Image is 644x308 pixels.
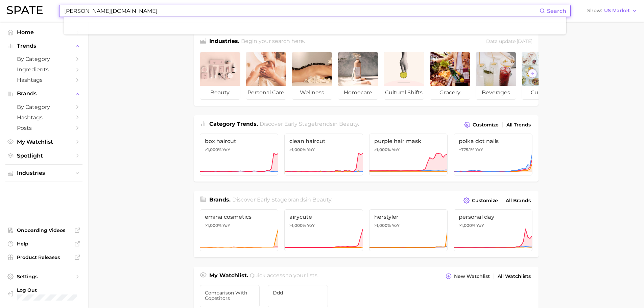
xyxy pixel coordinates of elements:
h2: Begin your search here. [241,37,305,46]
span: by Category [17,104,71,110]
span: Category Trends . [209,121,258,127]
a: beauty [200,52,240,100]
a: by Category [5,54,82,64]
a: airycute>1,000% YoY [284,209,363,251]
span: +775.1% [459,147,474,152]
span: >1,000% [289,223,306,228]
span: YoY [392,223,400,228]
span: YoY [392,147,400,152]
span: Hashtags [17,114,71,121]
span: >1,000% [374,223,391,228]
span: by Category [17,56,71,62]
span: >1,000% [205,223,221,228]
span: clean haircut [289,138,358,144]
span: >1,000% [205,147,221,152]
span: beauty [339,121,358,127]
img: SPATE [7,6,43,14]
span: Brands [17,91,71,97]
a: Spotlight [5,150,82,161]
span: polka dot nails [459,138,527,144]
a: Hashtags [5,112,82,123]
span: Posts [17,125,71,131]
span: Home [17,29,71,35]
button: New Watchlist [444,271,491,281]
span: YoY [476,223,484,228]
span: Trends [17,43,71,49]
a: clean haircut>1,000% YoY [284,134,363,175]
span: Onboarding Videos [17,227,71,233]
a: Log out. Currently logged in with e-mail yemin@goodai-global.com. [5,285,82,303]
button: Trends [5,41,82,51]
span: >1,000% [289,147,306,152]
span: beauty [312,196,331,203]
a: box haircut>1,000% YoY [200,134,279,175]
h2: Quick access to your lists. [250,271,318,281]
span: All Brands [506,198,531,204]
a: Product Releases [5,252,82,262]
span: personal day [459,214,527,220]
span: Customize [473,122,499,128]
span: Help [17,241,71,247]
a: grocery [430,52,470,100]
span: homecare [338,86,378,99]
span: beauty [200,86,240,99]
span: YoY [222,147,230,152]
span: airycute [289,214,358,220]
a: by Category [5,102,82,112]
span: box haircut [205,138,273,144]
button: Industries [5,168,82,178]
span: All Watchlists [498,274,531,279]
a: personal care [246,52,286,100]
span: YoY [307,147,315,152]
a: emina cosmetics>1,000% YoY [200,209,279,251]
span: wellness [292,86,332,99]
input: Search here for a brand, industry, or ingredient [64,5,540,17]
a: All Trends [505,120,532,129]
div: Data update: [DATE] [486,37,532,46]
a: Onboarding Videos [5,225,82,235]
a: Posts [5,123,82,133]
span: Brands . [209,196,231,203]
span: YoY [307,223,315,228]
span: Discover Early Stage brands in . [232,196,332,203]
span: grocery [430,86,470,99]
span: personal care [246,86,286,99]
button: Scroll Right [528,69,537,78]
a: comparison with copetitors [200,285,260,307]
span: Industries [17,170,71,176]
h1: Industries. [209,37,239,46]
span: Product Releases [17,254,71,260]
span: purple hair mask [374,138,443,144]
span: Discover Early Stage trends in . [260,121,359,127]
a: personal day>1,000% YoY [454,209,532,251]
a: All Watchlists [496,272,532,281]
span: YoY [222,223,230,228]
span: cultural shifts [384,86,424,99]
span: herstyler [374,214,443,220]
span: culinary [522,86,562,99]
span: Customize [472,198,498,204]
a: My Watchlist [5,137,82,147]
h1: My Watchlist. [209,271,248,281]
span: Show [587,9,602,13]
a: Hashtags [5,75,82,85]
a: culinary [522,52,562,100]
span: My Watchlist [17,139,71,145]
span: Hashtags [17,77,71,83]
span: Settings [17,274,71,280]
span: YoY [475,147,483,152]
a: All Brands [504,196,532,205]
span: ddd [273,290,323,295]
a: wellness [292,52,332,100]
a: homecare [338,52,378,100]
a: Home [5,27,82,38]
span: >1,000% [374,147,391,152]
span: Log Out [17,287,81,293]
a: beverages [476,52,516,100]
span: New Watchlist [454,274,490,279]
button: Customize [462,196,499,205]
span: >1,000% [459,223,475,228]
span: US Market [604,9,630,13]
a: cultural shifts [384,52,424,100]
a: Help [5,239,82,249]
